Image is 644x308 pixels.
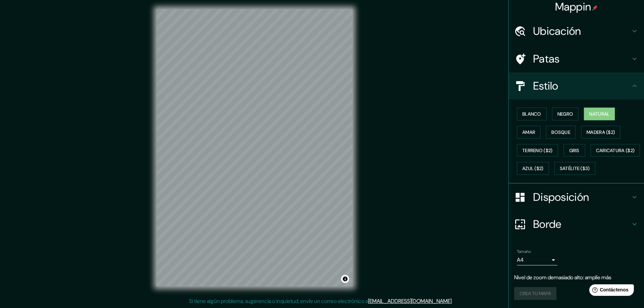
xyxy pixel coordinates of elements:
[368,298,452,305] a: [EMAIL_ADDRESS][DOMAIN_NAME]
[517,144,558,157] button: Terreno ($2)
[533,217,562,231] font: Borde
[517,249,531,254] font: Tamaño
[517,162,549,175] button: Azul ($2)
[596,147,635,153] font: Caricatura ($2)
[564,144,585,157] button: Gris
[522,111,541,117] font: Blanco
[591,144,640,157] button: Caricatura ($2)
[546,126,576,139] button: Bosque
[533,52,560,66] font: Patas
[517,255,557,265] div: A4
[569,147,579,153] font: Gris
[509,184,644,211] div: Disposición
[509,18,644,45] div: Ubicación
[522,129,535,135] font: Amar
[581,126,620,139] button: Madera ($2)
[557,111,573,117] font: Negro
[509,45,644,72] div: Patas
[592,5,598,10] img: pin-icon.png
[533,24,581,38] font: Ubicación
[453,297,454,305] font: .
[189,298,368,305] font: Si tiene algún problema, sugerencia o inquietud, envíe un correo electrónico a
[454,297,455,305] font: .
[509,72,644,99] div: Estilo
[552,108,579,120] button: Negro
[517,126,541,139] button: Amar
[560,166,590,172] font: Satélite ($3)
[517,256,524,263] font: A4
[533,190,589,204] font: Disposición
[533,79,558,93] font: Estilo
[341,275,349,283] button: Activar o desactivar atribución
[522,166,544,172] font: Azul ($2)
[522,147,553,153] font: Terreno ($2)
[587,129,615,135] font: Madera ($2)
[554,162,595,175] button: Satélite ($3)
[157,9,353,286] canvas: Mapa
[584,282,637,301] iframe: Lanzador de widgets de ayuda
[514,274,611,281] font: Nivel de zoom demasiado alto: amplíe más
[517,108,547,120] button: Blanco
[589,111,610,117] font: Natural
[509,211,644,238] div: Borde
[584,108,615,120] button: Natural
[452,298,453,305] font: .
[551,129,570,135] font: Bosque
